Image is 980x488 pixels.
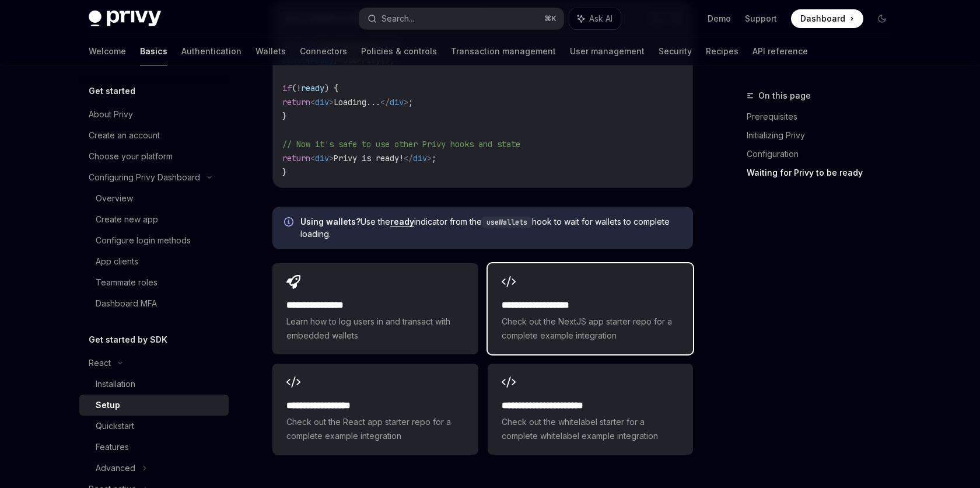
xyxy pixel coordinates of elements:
div: Teammate roles [96,276,157,290]
h5: Get started by SDK [89,333,167,347]
a: Installation [79,374,229,395]
div: Features [96,440,129,454]
span: Learn how to log users in and transact with embedded wallets [286,315,464,343]
code: useWallets [482,217,532,228]
img: dark logo [89,11,161,27]
span: < [310,153,315,163]
a: Recipes [706,37,738,65]
a: Create an account [79,125,229,146]
a: **** **** **** *Learn how to log users in and transact with embedded wallets [272,263,478,354]
span: > [427,153,432,163]
a: Dashboard [791,9,863,28]
span: ⌘ K [544,14,556,23]
button: Toggle dark mode [873,9,891,28]
a: Prerequisites [747,107,901,126]
a: Features [79,437,229,458]
svg: Info [284,217,296,229]
a: **** **** **** **** ***Check out the whitelabel starter for a complete whitelabel example integra... [488,364,693,455]
span: Check out the whitelabel starter for a complete whitelabel example integration [502,415,679,443]
div: Configure login methods [96,233,191,248]
span: ready [301,83,324,93]
a: ready [390,217,414,227]
span: < [310,97,315,107]
strong: Using wallets? [300,217,360,226]
span: div [315,153,329,163]
a: Connectors [300,37,347,65]
a: API reference [752,37,808,65]
h5: Get started [89,84,135,98]
a: Authentication [181,37,242,65]
div: Search... [381,12,414,26]
a: Choose your platform [79,146,229,167]
a: Teammate roles [79,272,229,293]
div: Dashboard MFA [96,297,157,311]
a: Basics [140,37,167,65]
a: Dashboard MFA [79,293,229,314]
a: Overview [79,188,229,209]
span: } [282,167,287,177]
div: Overview [96,191,133,205]
span: Check out the NextJS app starter repo for a complete example integration [502,315,679,343]
a: Support [745,13,777,25]
div: Installation [96,377,135,391]
span: Privy is ready! [334,153,404,163]
span: // Now it's safe to use other Privy hooks and state [282,139,520,149]
a: Configuration [747,145,901,163]
a: Initializing Privy [747,126,901,145]
span: Loading... [334,97,380,107]
a: Configure login methods [79,230,229,251]
div: Create new app [96,212,158,226]
button: Ask AI [569,8,621,29]
div: Choose your platform [89,149,173,163]
span: Check out the React app starter repo for a complete example integration [286,415,464,443]
a: **** **** **** ***Check out the React app starter repo for a complete example integration [272,364,478,455]
a: Transaction management [451,37,556,65]
span: ; [432,153,436,163]
a: Setup [79,395,229,416]
span: div [413,153,427,163]
span: } [282,111,287,121]
div: React [89,356,111,370]
span: return [282,153,310,163]
a: Quickstart [79,416,229,437]
div: App clients [96,255,138,269]
span: > [404,97,408,107]
a: Security [659,37,692,65]
div: Quickstart [96,419,134,433]
span: Ask AI [589,13,612,25]
span: Use the indicator from the hook to wait for wallets to complete loading. [300,216,681,240]
span: </ [404,153,413,163]
a: **** **** **** ****Check out the NextJS app starter repo for a complete example integration [488,263,693,354]
span: > [329,153,334,163]
a: Policies & controls [361,37,437,65]
span: ( [292,83,296,93]
a: Welcome [89,37,126,65]
a: Wallets [256,37,286,65]
span: > [329,97,334,107]
div: Advanced [96,461,135,475]
span: ! [296,83,301,93]
a: User management [570,37,645,65]
div: About Privy [89,107,133,121]
span: return [282,97,310,107]
span: ; [408,97,413,107]
div: Configuring Privy Dashboard [89,170,200,184]
span: Dashboard [800,13,845,25]
div: Setup [96,398,120,412]
a: Waiting for Privy to be ready [747,163,901,182]
a: Demo [708,13,731,25]
a: Create new app [79,209,229,230]
span: </ [380,97,390,107]
span: ) { [324,83,338,93]
a: About Privy [79,104,229,125]
button: Search...⌘K [359,8,563,29]
span: div [390,97,404,107]
a: App clients [79,251,229,272]
span: div [315,97,329,107]
div: Create an account [89,128,160,142]
span: if [282,83,292,93]
span: On this page [758,89,811,103]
